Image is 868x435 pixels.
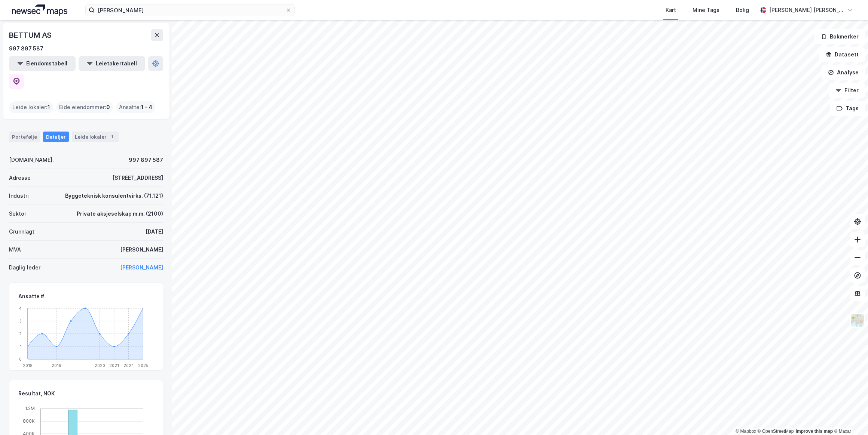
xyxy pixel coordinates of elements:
button: Bokmerker [814,29,865,44]
div: [PERSON_NAME] [120,245,163,254]
div: Industri [9,191,29,200]
div: Daglig leder [9,263,40,272]
iframe: Chat Widget [831,399,868,435]
img: logo.a4113a55bc3d86da70a041830d287a7e.svg [12,4,67,16]
button: Filter [829,83,865,98]
img: Z [850,313,865,327]
div: [PERSON_NAME] [PERSON_NAME] [769,6,844,15]
div: Mine Tags [693,6,719,15]
span: 1 - 4 [141,103,152,112]
a: OpenStreetMap [758,429,794,434]
a: Improve this map [796,429,833,434]
tspan: 2025 [138,363,148,368]
div: Grunnlagt [9,227,34,236]
div: BETTUM AS [9,29,53,41]
button: Eiendomstabell [9,56,76,71]
tspan: 1.2M [25,405,35,411]
div: Leide lokaler : [9,101,53,113]
tspan: 2021 [109,363,119,368]
tspan: 1 [20,344,22,348]
div: Kart [666,6,676,15]
div: Ansatte # [18,292,154,301]
div: Byggeteknisk konsulentvirks. (71.121) [65,191,163,200]
div: Private aksjeselskap m.m. (2100) [77,209,163,218]
button: Analyse [822,65,865,80]
div: MVA [9,245,21,254]
span: 0 [106,103,110,112]
div: Sektor [9,209,26,218]
div: Portefølje [9,132,40,142]
a: Mapbox [736,429,756,434]
div: Leide lokaler [72,132,119,142]
div: Kontrollprogram for chat [831,399,868,435]
div: [STREET_ADDRESS] [112,173,163,182]
tspan: 0 [19,357,22,361]
span: 1 [48,103,50,112]
div: Eide eiendommer : [56,101,113,113]
div: Ansatte : [116,101,155,113]
button: Leietakertabell [79,56,145,71]
div: 997 897 587 [9,44,43,53]
tspan: 2019 [52,363,61,368]
tspan: 2024 [123,363,134,368]
div: Adresse [9,173,31,182]
tspan: 3 [19,318,22,323]
button: Datasett [819,47,865,62]
tspan: 800K [23,418,35,424]
tspan: 2 [19,331,22,336]
div: [DOMAIN_NAME]. [9,155,54,164]
div: Detaljer [43,132,69,142]
button: Tags [830,101,865,116]
div: 1 [108,133,116,141]
tspan: 2020 [95,363,105,368]
div: 997 897 587 [129,155,163,164]
input: Søk på adresse, matrikkel, gårdeiere, leietakere eller personer [95,4,285,16]
div: [DATE] [146,227,163,236]
tspan: 4 [19,306,22,310]
tspan: 2018 [23,363,33,368]
div: Bolig [736,6,749,15]
div: Resultat, NOK [18,389,154,398]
